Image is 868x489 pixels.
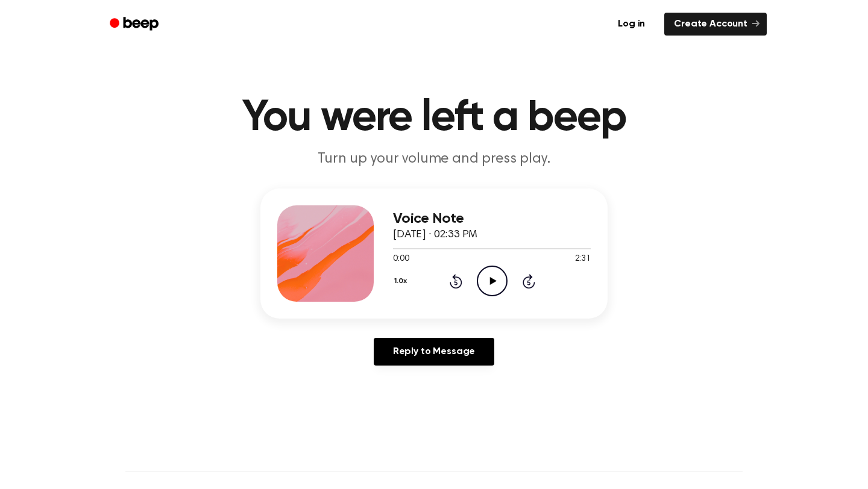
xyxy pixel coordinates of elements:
[374,338,494,366] a: Reply to Message
[664,13,767,36] a: Create Account
[393,253,409,266] span: 0:00
[393,211,591,227] h3: Voice Note
[393,229,477,240] span: [DATE] · 02:33 PM
[393,271,411,291] button: 1.0x
[203,149,665,169] p: Turn up your volume and press play.
[575,253,591,266] span: 2:31
[101,13,169,36] a: Beep
[125,96,743,140] h1: You were left a beep
[606,10,657,38] a: Log in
